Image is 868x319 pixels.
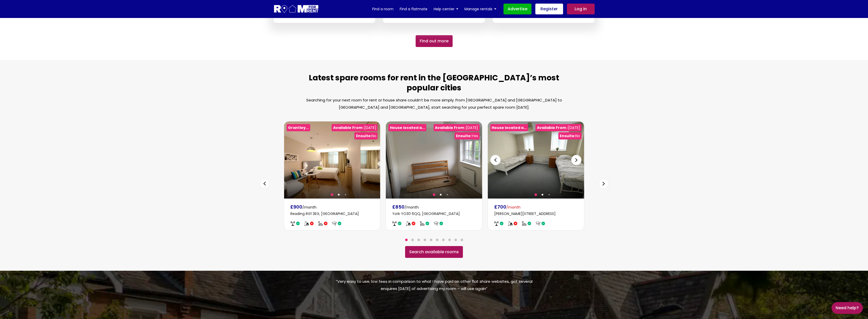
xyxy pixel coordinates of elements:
[531,221,545,225] div: Students Allowed
[435,125,466,130] b: Available From :
[537,125,568,130] b: Available From :
[284,121,380,231] a: Go to slide 1Go to slide 2Go to slide 3Go to slide 4 Previous slide Next slide Grantley... Availa...
[333,125,364,130] b: Available From :
[494,204,506,210] span: £700
[303,97,566,111] p: Searching for your next room for rent or house share couldn’t be more simply. From [GEOGRAPHIC_DA...
[429,221,443,225] div: Students Allowed
[426,222,429,225] img: Icon indicating car parking is available at this house
[405,239,408,241] span: Go to slide 1
[494,221,499,226] img: Icon indicating internet access
[454,239,457,241] span: Go to slide 9
[490,155,501,165] div: Previous slide
[440,222,443,225] img: Icon indicating advertiser allows rooms to be let to students
[406,221,411,226] img: Icon indicating communal living room with sofa & a light
[434,124,480,131] div: [DATE]
[386,121,482,231] a: Go to slide 1Go to slide 2Go to slide 3 Previous slide Next slide House located a... Available Fr...
[535,124,581,131] div: [DATE]
[338,222,341,225] img: Icon indicating advertiser allows rooms to be let to students
[313,221,327,225] div: Car Parking
[542,194,544,196] span: Go to slide 2
[392,211,476,221] p: York YO30 6QQ, [GEOGRAPHIC_DATA]
[335,278,533,292] p: “Very easy to use, low fees in comparison to what I have paid on other flat share websites, got s...
[514,222,517,225] img: Icon indicating communal living room with sofa & a light is not available at this house
[331,193,333,196] span: Go to slide 1
[528,222,531,225] img: Icon indicating car parking is available at this house
[558,132,581,139] div: No
[430,239,432,241] span: Go to slide 5
[354,132,378,139] div: No
[492,125,527,130] b: House located a...
[549,194,549,195] span: Go to slide 3
[442,239,445,241] span: Go to slide 7
[392,221,402,225] div: Broadband Included
[448,239,451,241] span: Go to slide 8
[274,4,319,14] img: Logo for Room for Rent, featuring a welcoming design with a house icon and modern typography
[494,204,578,211] h4: /month
[503,221,517,225] div: Living Room
[535,193,537,196] span: Go to slide 1
[494,211,578,221] p: [PERSON_NAME][STREET_ADDRESS]
[434,221,438,226] img: Icon indicating students
[433,193,435,196] span: Go to slide 1
[332,221,337,226] img: Icon indicating students
[542,222,545,225] img: Icon indicating advertiser allows rooms to be let to students
[345,194,346,195] span: Go to slide 3
[571,155,581,165] div: Next slide
[424,239,426,241] span: Go to slide 4
[456,133,472,138] b: Ensuite:
[259,179,270,189] div: Previous slide
[290,221,300,225] div: Broadband Included
[536,221,540,226] img: Icon indicating students
[392,221,397,226] img: Icon indicating internet access
[390,125,425,130] b: House located a...
[318,221,323,226] img: Icon indicating car parking
[372,5,394,13] a: Find a room
[402,221,415,225] div: Living Room
[324,222,327,225] img: Icon indicating car parking is not available at this house
[303,73,566,97] h2: Latest spare rooms for rent in the [GEOGRAPHIC_DATA]’s most popular cities
[412,222,415,225] img: Icon indicating communal living room with sofa & a light is not available at this house
[567,4,595,14] a: Log in
[434,5,458,13] a: Help center
[440,194,442,196] span: Go to slide 2
[290,221,295,226] img: Icon indicating internet access
[508,221,513,226] img: Icon indicating communal living room with sofa & a light
[415,221,429,225] div: Car Parking
[392,204,405,210] span: £850
[503,4,531,14] a: Advertise
[310,222,313,225] img: Icon indicating communal living room with sofa & a light is not available at this house
[284,121,380,199] img: Photo 1 of Grantley located at Reading RG1 3EG, UK
[522,221,527,226] img: Icon indicating car parking
[494,221,503,225] div: Broadband Included
[338,194,340,196] span: Go to slide 2
[300,221,313,225] div: Living Room
[327,221,341,225] div: Students Allowed
[290,204,374,211] h4: /month
[290,211,374,221] p: Reading RG1 3EG, [GEOGRAPHIC_DATA]
[488,121,584,199] img: Photo 1 of House located at Mona Road, Chadderton, Oldham OL9 8ND, UK located at Mona Road, Chadd...
[398,222,402,225] img: Icon indicating internet access is available at this house
[517,221,531,225] div: Car Parking
[296,222,300,225] img: Icon indicating internet access is available at this house
[500,222,503,225] img: Icon indicating internet access is available at this house
[274,298,595,312] iframe: Customer reviews powered by Trustpilot
[832,302,863,314] a: Need Help?
[455,132,480,139] div: Yes
[560,133,575,138] b: Ensuite:
[535,4,563,14] a: Register
[288,125,309,130] b: Grantley...
[304,221,309,226] img: Icon indicating communal living room with sofa & a light
[599,179,609,189] div: Next slide
[386,121,482,199] img: Photo 1 of House located at York YO30 6QQ, UK located at York YO30 6QQ, UK
[464,5,496,13] a: Manage rentals
[417,239,420,241] span: Go to slide 3
[400,5,427,13] a: Find a flatmate
[488,121,584,231] a: Go to slide 1Go to slide 2Go to slide 3Go to slide 4Go to slide 5Go to slide 6Go to slide 7 Previ...
[461,239,463,241] span: Go to slide 10
[436,239,438,241] span: Go to slide 6
[416,35,453,47] a: Find out More
[420,221,425,226] img: Icon indicating car parking
[332,124,378,131] div: [DATE]
[356,133,372,138] b: Ensuite:
[447,194,448,195] span: Go to slide 3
